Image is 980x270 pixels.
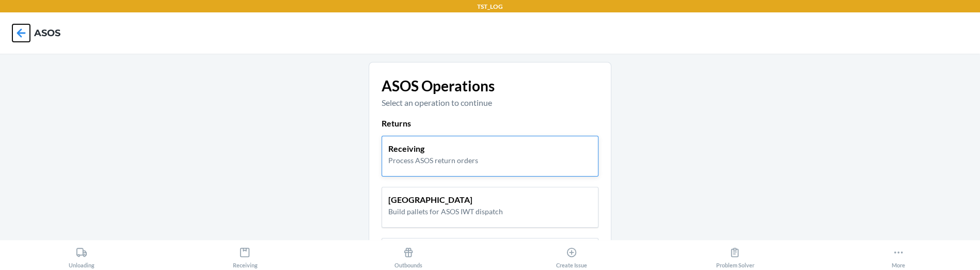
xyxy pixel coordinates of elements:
[382,97,598,109] p: Select an operation to continue
[382,117,598,130] p: Returns
[69,243,94,268] div: Unloading
[817,240,980,268] button: More
[163,240,326,268] button: Receiving
[388,194,503,206] p: [GEOGRAPHIC_DATA]
[477,2,503,11] p: TST_LOG
[716,243,754,268] div: Problem Solver
[388,155,478,166] p: Process ASOS return orders
[490,240,653,268] button: Create Issue
[388,142,478,155] p: Receiving
[556,243,587,268] div: Create Issue
[653,240,816,268] button: Problem Solver
[34,26,60,40] h4: ASOS
[327,240,490,268] button: Outbounds
[892,243,905,268] div: More
[232,243,257,268] div: Receiving
[382,75,598,97] p: ASOS Operations
[394,243,422,268] div: Outbounds
[388,206,503,217] p: Build pallets for ASOS IWT dispatch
